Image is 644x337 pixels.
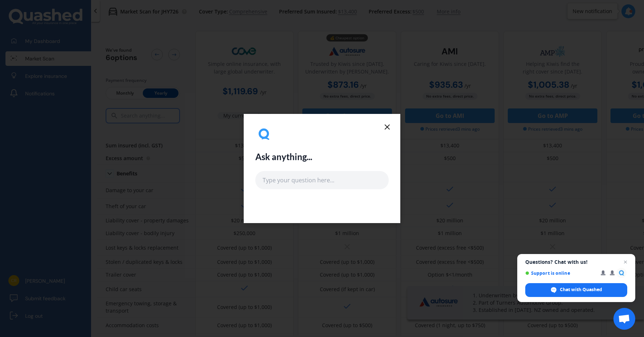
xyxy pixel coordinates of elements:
[255,152,312,162] h2: Ask anything...
[255,171,389,189] input: Type your question here...
[560,286,602,293] span: Chat with Quashed
[525,270,596,276] span: Support is online
[621,258,630,266] span: Close chat
[525,259,627,265] span: Questions? Chat with us!
[613,308,635,330] div: Open chat
[525,283,627,297] div: Chat with Quashed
